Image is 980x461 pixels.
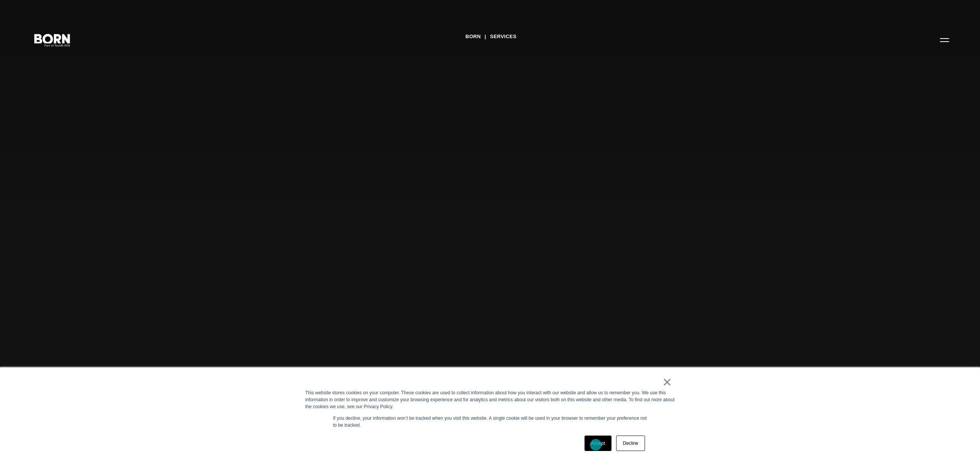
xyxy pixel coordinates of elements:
div: This website stores cookies on your computer. These cookies are used to collect information about... [305,389,675,410]
a: × [663,379,672,385]
a: Accept [585,436,612,451]
a: Decline [616,436,645,451]
a: BORN [466,31,481,42]
p: If you decline, your information won’t be tracked when you visit this website. A single cookie wi... [333,415,647,429]
button: Open [935,32,954,48]
a: Services [490,31,517,42]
